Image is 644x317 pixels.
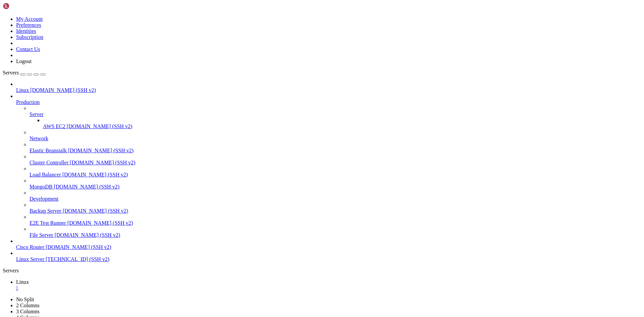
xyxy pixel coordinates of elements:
[16,22,41,28] a: Preferences
[30,166,641,178] li: Load Balancer [DOMAIN_NAME] (SSH v2)
[46,244,111,250] span: [DOMAIN_NAME] (SSH v2)
[70,160,136,165] span: [DOMAIN_NAME] (SSH v2)
[68,148,134,153] span: [DOMAIN_NAME] (SSH v2)
[16,16,43,22] a: My Account
[16,279,641,291] a: Linux
[30,220,641,226] a: E2E Test Runner [DOMAIN_NAME] (SSH v2)
[30,226,641,238] li: File Server [DOMAIN_NAME] (SSH v2)
[67,220,133,226] span: [DOMAIN_NAME] (SSH v2)
[30,136,48,141] span: Network
[30,129,641,142] li: Network
[30,111,44,117] span: Server
[16,303,40,308] a: 2 Columns
[30,190,641,202] li: Development
[3,3,557,8] x-row: Welcome to Ubuntu 22.04.5 LTS (GNU/Linux 5.15.0-153-generic x86_64)
[30,196,641,202] a: Development
[3,117,557,122] x-row: just raised the bar for easy, resilient and secure K8s cluster deployment.
[3,71,557,77] x-row: Processes: 252
[3,174,557,179] x-row: Learn more about enabling ESM Apps service at [URL][DOMAIN_NAME]
[30,87,96,93] span: [DOMAIN_NAME] (SSH v2)
[30,214,641,226] li: E2E Test Runner [DOMAIN_NAME] (SSH v2)
[16,58,32,64] a: Logout
[30,172,61,177] span: Load Balancer
[16,81,641,93] li: Linux [DOMAIN_NAME] (SSH v2)
[3,88,557,94] x-row: IPv6 address for eth0: [TECHNICAL_ID]
[30,160,68,165] span: Cluster Controller
[30,142,641,154] li: Elastic Beanstalk [DOMAIN_NAME] (SSH v2)
[30,148,641,154] a: Elastic Beanstalk [DOMAIN_NAME] (SSH v2)
[3,37,557,43] x-row: System information as of [DATE]
[30,196,58,202] span: Development
[3,111,557,117] x-row: * Strictly confined Kubernetes makes edge and IoT secure. Learn how MicroK8s
[16,297,34,302] a: No Split
[46,256,109,262] span: [TECHNICAL_ID] (SSH v2)
[43,123,641,129] a: AWS EC2 [DOMAIN_NAME] (SSH v2)
[30,232,641,238] a: File Server [DOMAIN_NAME] (SSH v2)
[3,3,41,9] img: Shellngn
[67,123,132,129] span: [DOMAIN_NAME] (SSH v2)
[3,197,557,202] x-row: root@tth1:~# screen
[16,244,44,250] span: Cisco Router
[62,172,128,177] span: [DOMAIN_NAME] (SSH v2)
[30,160,641,166] a: Cluster Controller [DOMAIN_NAME] (SSH v2)
[3,48,557,54] x-row: System load: 0.6
[16,279,29,285] span: Linux
[43,117,641,129] li: AWS EC2 [DOMAIN_NAME] (SSH v2)
[30,232,53,238] span: File Server
[16,34,43,40] a: Subscription
[54,184,119,190] span: [DOMAIN_NAME] (SSH v2)
[30,172,641,178] a: Load Balancer [DOMAIN_NAME] (SSH v2)
[3,151,557,157] x-row: 10 updates can be applied immediately.
[16,244,641,250] a: Cisco Router [DOMAIN_NAME] (SSH v2)
[30,184,52,190] span: MongoDB
[59,197,62,202] div: (20, 34)
[3,191,557,197] x-row: Last login: [DATE] from [TECHNICAL_ID]
[3,65,557,71] x-row: Swap usage: 0%
[30,202,641,214] li: Backup Server [DOMAIN_NAME] (SSH v2)
[16,87,29,93] span: Linux
[3,168,557,174] x-row: 5 additional security updates can be applied with ESM Apps.
[3,20,557,25] x-row: * Management: [URL][DOMAIN_NAME]
[30,220,66,226] span: E2E Test Runner
[16,256,44,262] span: Linux Server
[30,111,641,117] a: Server
[3,14,557,20] x-row: * Documentation: [URL][DOMAIN_NAME]
[55,232,120,238] span: [DOMAIN_NAME] (SSH v2)
[3,54,557,60] x-row: Usage of /: 23.7% of 484.40GB
[63,208,128,214] span: [DOMAIN_NAME] (SSH v2)
[3,83,557,88] x-row: IPv4 address for eth0: [TECHNICAL_ID]
[16,46,40,52] a: Contact Us
[30,208,61,214] span: Backup Server
[30,148,67,153] span: Elastic Beanstalk
[16,238,641,250] li: Cisco Router [DOMAIN_NAME] (SSH v2)
[3,60,557,65] x-row: Memory usage: 7%
[3,268,641,274] div: Servers
[16,250,641,262] li: Linux Server [TECHNICAL_ID] (SSH v2)
[16,93,641,238] li: Production
[3,77,557,83] x-row: Users logged in: 0
[30,154,641,166] li: Cluster Controller [DOMAIN_NAME] (SSH v2)
[16,285,641,291] a: 
[30,184,641,190] a: MongoDB [DOMAIN_NAME] (SSH v2)
[16,99,40,105] span: Production
[30,178,641,190] li: MongoDB [DOMAIN_NAME] (SSH v2)
[30,208,641,214] a: Backup Server [DOMAIN_NAME] (SSH v2)
[16,28,36,34] a: Identities
[3,157,557,162] x-row: To see these additional updates run: apt list --upgradable
[3,100,557,105] x-row: => There are 5 zombie processes.
[3,70,19,75] span: Servers
[30,105,641,129] li: Server
[3,140,557,145] x-row: Expanded Security Maintenance for Applications is not enabled.
[3,128,557,134] x-row: [URL][DOMAIN_NAME]
[3,25,557,31] x-row: * Support: [URL][DOMAIN_NAME]
[16,87,641,93] a: Linux [DOMAIN_NAME] (SSH v2)
[43,123,65,129] span: AWS EC2
[3,70,46,75] a: Servers
[16,99,641,105] a: Production
[30,136,641,142] a: Network
[16,256,641,262] a: Linux Server [TECHNICAL_ID] (SSH v2)
[16,309,40,314] a: 3 Columns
